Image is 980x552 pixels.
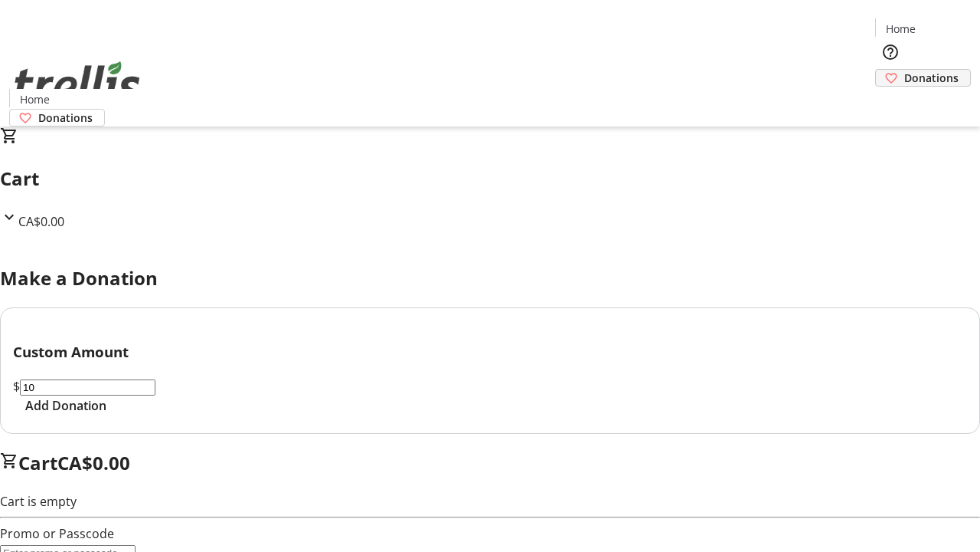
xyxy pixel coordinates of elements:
span: Donations [38,110,93,126]
span: Home [886,21,916,37]
span: Donations [904,70,959,86]
span: Home [20,91,50,107]
h3: Custom Amount [13,341,967,363]
span: CA$0.00 [57,450,130,475]
img: Orient E2E Organization xL2k3T5cPu's Logo [9,44,145,121]
input: Donation Amount [20,379,155,396]
a: Home [10,91,59,107]
span: Add Donation [25,396,106,415]
a: Donations [875,69,971,87]
button: Add Donation [13,396,119,415]
button: Help [875,37,906,67]
a: Donations [9,109,105,127]
button: Cart [875,87,906,117]
span: $ [13,378,20,395]
a: Home [876,21,925,37]
span: CA$0.00 [18,213,64,230]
